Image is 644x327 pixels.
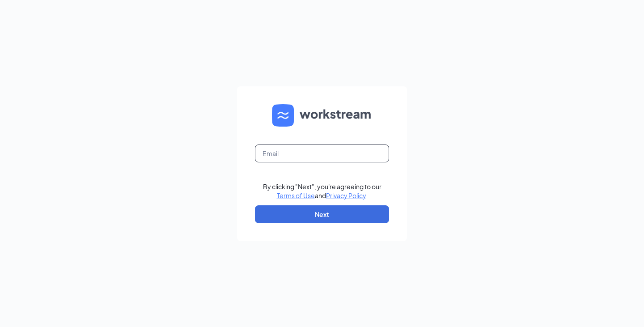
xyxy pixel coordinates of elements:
button: Next [255,205,389,223]
img: WS logo and Workstream text [272,104,372,127]
div: By clicking "Next", you're agreeing to our and . [263,182,381,200]
input: Email [255,144,389,162]
a: Terms of Use [277,191,315,200]
a: Privacy Policy [326,191,366,200]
